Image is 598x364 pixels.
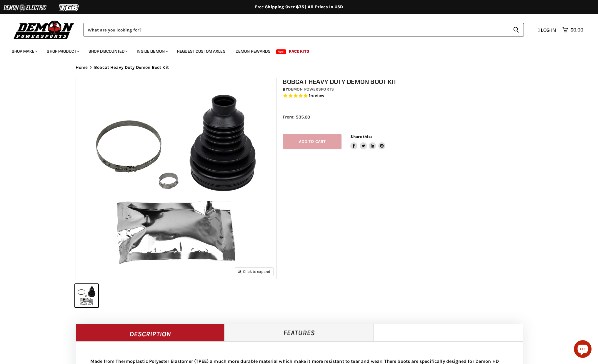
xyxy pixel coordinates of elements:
a: Inside Demon [132,45,171,57]
a: Home [76,65,88,70]
a: Shop Product [42,45,83,57]
a: Features [224,324,374,341]
a: Log in [535,27,559,33]
a: Demon Rewards [231,45,275,57]
a: Request Custom Axles [173,45,230,57]
aside: Share this: [350,134,385,150]
a: Shop Make [7,45,41,57]
a: Demon Powersports [288,87,334,92]
span: Log in [541,27,556,33]
div: by [283,86,529,93]
span: review [310,93,324,98]
span: From: $35.00 [283,114,310,120]
div: Free Shipping Over $75 | All Prices In USD [64,4,534,10]
nav: Breadcrumbs [64,65,534,70]
img: Demon Powersports [12,19,76,40]
span: Rated 5.0 out of 5 stars 1 reviews [283,93,529,99]
a: $0.00 [559,26,586,34]
a: Shop Discounted [84,45,131,57]
span: Bobcat Heavy Duty Demon Boot Kit [94,65,169,70]
img: TGB Logo 2 [47,2,91,13]
a: Description [76,324,225,341]
h1: Bobcat Heavy Duty Demon Boot Kit [283,78,529,85]
button: Search [508,23,524,36]
img: IMAGE [76,78,276,279]
button: IMAGE thumbnail [75,284,98,307]
inbox-online-store-chat: Shopify online store chat [572,340,593,359]
span: Share this: [350,134,372,139]
img: Demon Electric Logo 2 [3,2,47,13]
form: Product [84,23,524,36]
button: Click to expand [235,268,273,275]
ul: Main menu [7,43,582,57]
span: New! [276,49,286,54]
input: Search [84,23,508,36]
span: 1 reviews [309,93,324,98]
span: $0.00 [570,27,583,33]
a: Race Kits [284,45,314,57]
span: Click to expand [238,269,270,274]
